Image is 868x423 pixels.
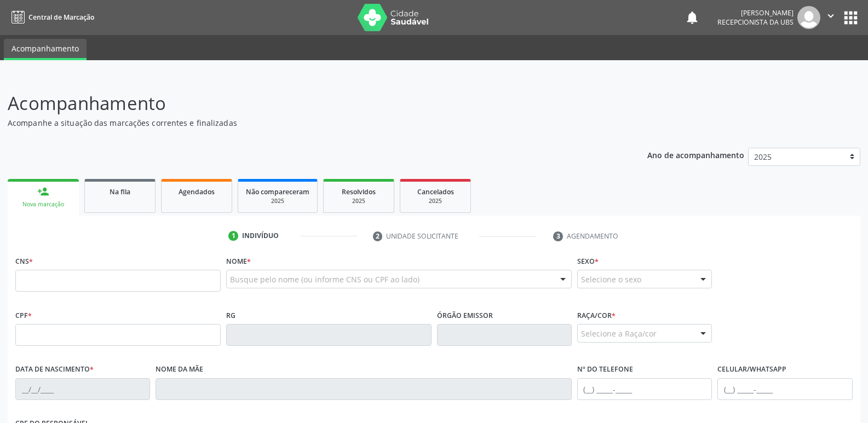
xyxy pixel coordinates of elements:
span: Cancelados [417,187,454,196]
label: Nome [226,253,251,270]
i:  [825,10,837,22]
div: 2025 [246,197,309,205]
div: 2025 [331,197,386,205]
label: Nº do Telefone [577,361,633,378]
label: Nome da mãe [156,361,203,378]
button:  [820,6,841,29]
div: Nova marcação [15,200,71,208]
label: Raça/cor [577,307,616,324]
span: Agendados [179,187,215,196]
label: Celular/WhatsApp [717,361,786,378]
p: Ano de acompanhamento [647,148,744,161]
span: Resolvidos [342,187,376,196]
div: [PERSON_NAME] [717,8,794,18]
span: Selecione o sexo [581,274,641,285]
span: Recepcionista da UBS [717,18,794,27]
span: Na fila [110,187,130,196]
input: (__) _____-_____ [577,378,712,400]
p: Acompanhe a situação das marcações correntes e finalizadas [8,117,605,129]
button: notifications [685,10,700,25]
img: img [797,6,820,29]
a: Central de Marcação [8,8,94,26]
label: RG [226,307,235,324]
label: CPF [15,307,32,324]
div: 2025 [408,197,463,205]
p: Acompanhamento [8,90,605,117]
a: Acompanhamento [4,39,87,60]
label: CNS [15,253,33,270]
div: Indivíduo [242,231,279,241]
label: Data de nascimento [15,361,94,378]
span: Selecione a Raça/cor [581,328,657,339]
label: Órgão emissor [437,307,493,324]
div: 1 [228,231,238,241]
span: Central de Marcação [28,13,94,22]
span: Busque pelo nome (ou informe CNS ou CPF ao lado) [230,274,419,285]
label: Sexo [577,253,599,270]
button: apps [841,8,860,27]
span: Não compareceram [246,187,309,196]
div: person_add [37,186,49,198]
input: __/__/____ [15,378,150,400]
input: (__) _____-_____ [717,378,852,400]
